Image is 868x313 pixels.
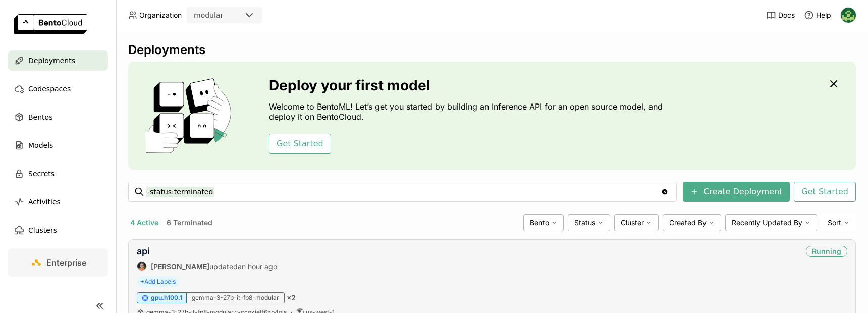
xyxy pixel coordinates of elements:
[14,14,87,34] img: logo
[28,168,55,180] span: Secrets
[778,11,795,20] span: Docs
[8,79,108,99] a: Codespaces
[269,134,331,154] button: Get Started
[136,78,245,153] img: cover onboarding
[238,262,277,271] span: an hour ago
[574,218,595,227] span: Status
[669,218,707,227] span: Created By
[137,276,179,287] span: +Add Labels
[46,257,86,268] span: Enterprise
[28,139,53,151] span: Models
[165,216,214,229] button: 6 Terminated
[137,262,146,271] img: Sean Sheng
[128,42,856,58] div: Deployments
[146,184,661,200] input: Search
[806,246,847,257] div: Running
[841,8,856,23] img: Kevin Bi
[28,83,71,95] span: Codespaces
[8,50,108,71] a: Deployments
[816,11,831,20] span: Help
[766,10,795,20] a: Docs
[8,192,108,212] a: Activities
[804,10,831,20] div: Help
[224,11,225,21] input: Selected modular.
[151,294,182,302] span: gpu.h100.1
[8,107,108,127] a: Bentos
[8,248,108,277] a: Enterprise
[8,164,108,184] a: Secrets
[530,218,549,227] span: Bento
[187,292,285,303] div: gemma-3-27b-it-fp8-modular
[269,101,668,122] p: Welcome to BentoML! Let’s get you started by building an Inference API for an open source model, ...
[151,262,209,271] strong: [PERSON_NAME]
[194,10,223,20] div: modular
[28,224,57,236] span: Clusters
[683,182,790,202] button: Create Deployment
[28,111,52,123] span: Bentos
[614,214,659,231] div: Cluster
[821,214,856,231] div: Sort
[28,55,75,67] span: Deployments
[8,135,108,155] a: Models
[128,216,160,229] button: 4 Active
[8,220,108,240] a: Clusters
[137,246,150,256] a: api
[568,214,610,231] div: Status
[621,218,644,227] span: Cluster
[794,182,856,202] button: Get Started
[663,214,721,231] div: Created By
[828,218,841,227] span: Sort
[269,77,668,93] h3: Deploy your first model
[661,188,669,196] svg: Clear value
[139,11,182,20] span: Organization
[523,214,564,231] div: Bento
[28,196,61,208] span: Activities
[732,218,802,227] span: Recently Updated By
[725,214,817,231] div: Recently Updated By
[137,261,277,271] div: updated
[287,293,296,302] span: × 2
